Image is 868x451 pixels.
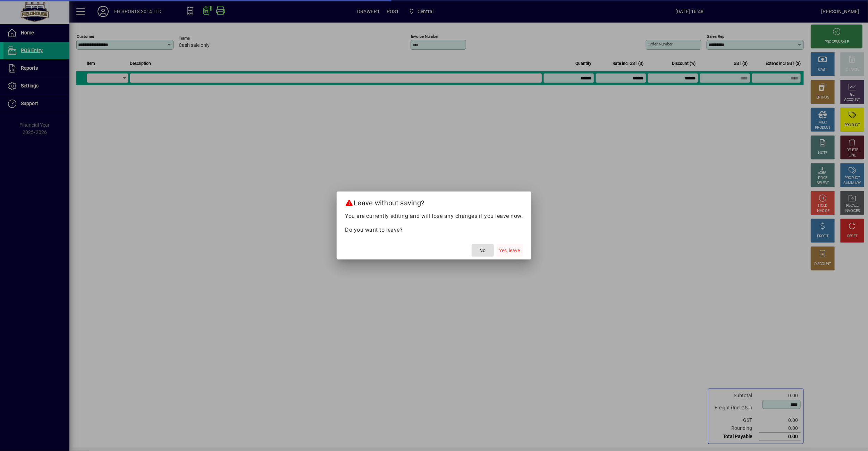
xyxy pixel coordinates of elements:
p: Do you want to leave? [345,226,523,234]
span: No [480,247,486,254]
p: You are currently editing and will lose any changes if you leave now. [345,212,523,220]
span: Yes, leave [499,247,520,254]
h2: Leave without saving? [337,192,531,212]
button: No [472,244,494,257]
button: Yes, leave [497,244,523,257]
